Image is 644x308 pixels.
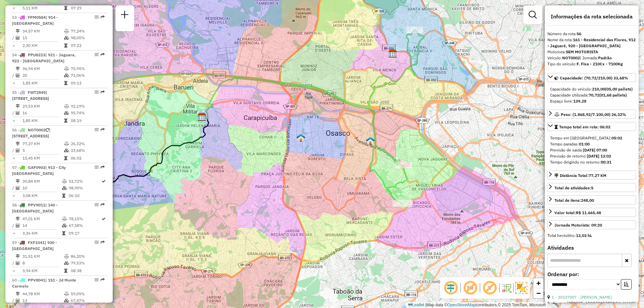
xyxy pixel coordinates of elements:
td: 3,94 KM [22,267,64,274]
td: 08:19 [70,117,104,124]
i: % de utilização da cubagem [64,299,69,303]
td: 34,57 KM [22,28,64,35]
td: 08:38 [70,267,104,274]
span: Exibir rótulo [482,280,498,296]
i: Distância Total [16,104,20,108]
i: % de utilização da cubagem [64,73,69,77]
td: 1,85 KM [22,80,64,86]
a: Nova sessão e pesquisa [118,8,131,23]
strong: Padrão [598,55,612,60]
td: 2,30 KM [22,42,64,49]
span: | Jornada: [580,55,612,60]
a: Peso: (1.868,92/7.100,00) 26,32% [547,110,636,119]
span: 56 - [12,127,51,138]
div: Endereço: [STREET_ADDRESS][PERSON_NAME] [547,300,636,306]
td: 31,51 KM [22,253,64,260]
td: 07:22 [70,42,104,49]
td: / [12,147,15,154]
strong: 5 [591,185,593,190]
td: = [12,117,15,124]
div: Tempo dirigindo no retorno: [550,159,633,165]
td: / [12,297,15,304]
span: − [536,289,541,297]
span: 58 - [12,202,58,213]
em: Opções [95,203,99,207]
td: 67,58% [68,222,101,229]
td: = [12,5,15,11]
span: PPV9011 [28,202,45,207]
i: Total de Atividades [16,186,20,190]
i: Distância Total [16,254,20,258]
label: Ordenar por: [547,270,636,278]
td: 5 [22,147,64,154]
td: 1,85 KM [22,117,64,124]
td: / [12,222,15,229]
td: 33,68% [70,147,104,154]
i: Distância Total [16,142,20,146]
td: / [12,185,15,191]
a: OpenStreetMap [447,303,476,307]
td: 07:29 [70,5,104,11]
div: Capacidade do veículo: [550,86,633,92]
td: 86,20% [70,253,104,260]
td: 77,24% [70,28,104,35]
td: 44,78 KM [22,291,64,297]
div: Previsão de retorno: [550,153,633,159]
i: Tempo total em rota [64,81,67,85]
span: 57 - [12,165,66,176]
i: % de utilização do peso [64,142,69,146]
td: 3,08 KM [22,192,62,199]
img: Fluxo de ruas [501,283,512,293]
a: Jornada Motorista: 09:20 [547,220,636,229]
td: 06:10 [68,192,101,199]
div: Motorista: [547,49,636,55]
td: 09:17 [68,230,101,237]
i: % de utilização da cubagem [64,148,69,152]
i: Tempo total em rota [64,119,67,123]
i: Total de Atividades [16,224,20,228]
td: 59,09% [70,291,104,297]
strong: F. Fixa - 210Cx - 7100Kg [577,61,623,66]
i: % de utilização do peso [64,254,69,258]
td: 79,53% [70,260,104,266]
div: Total de itens: [554,197,594,203]
td: / [12,35,15,41]
em: Opções [95,53,99,57]
span: 60 - [12,278,76,289]
i: Tempo total em rota [64,6,67,10]
img: DS Teste [297,133,305,142]
span: 55 - [12,90,49,101]
i: % de utilização da cubagem [62,224,67,228]
span: | 140 - [GEOGRAPHIC_DATA] [12,202,58,213]
em: Rota exportada [101,240,105,244]
td: = [12,42,15,49]
td: = [12,230,15,237]
td: 16 [22,110,64,116]
td: = [12,80,15,86]
i: % de utilização do peso [62,179,67,183]
span: | [425,303,426,307]
strong: (05,00 pallets) [605,86,633,91]
td: 14 [22,222,62,229]
span: Peso: (1.868,92/7.100,00) 26,32% [561,112,626,117]
a: Capacidade: (70,72/210,00) 33,68% [547,73,636,82]
span: 53 - [12,15,58,26]
div: Nome da rota: [547,37,636,49]
a: Valor total:R$ 11.665,48 [547,208,636,217]
img: Exibir/Ocultar setores [515,282,527,294]
a: Exibir filtros [526,8,539,21]
strong: 139,28 [573,99,586,104]
strong: 05:02 [611,135,622,140]
span: Exibir NR [462,280,478,296]
span: | 930 - [GEOGRAPHIC_DATA] [12,240,57,251]
td: 98,90% [68,185,101,191]
i: Tempo total em rota [64,156,67,160]
div: Tipo do veículo: [547,61,636,67]
span: | 921 - Jaguara, 922 - [GEOGRAPHIC_DATA] [12,52,76,63]
em: Rota exportada [101,15,105,19]
td: / [12,260,15,266]
a: Zoom out [533,288,543,298]
em: Opções [95,15,99,19]
span: FXF3341 [28,240,45,245]
div: Capacidade: (70,72/210,00) 33,68% [547,83,636,107]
